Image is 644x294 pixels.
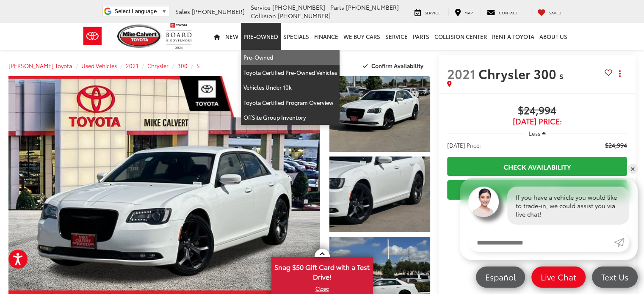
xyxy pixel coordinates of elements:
[329,157,430,232] a: Expand Photo 2
[432,23,489,50] a: Collision Center
[529,129,540,137] span: Less
[328,75,431,153] img: 2021 Chrysler 300 S
[605,141,627,149] span: $24,994
[241,23,281,50] a: Pre-Owned
[278,11,331,20] span: [PHONE_NUMBER]
[346,3,399,11] span: [PHONE_NUMBER]
[559,71,563,81] span: S
[281,23,312,50] a: Specials
[371,62,423,69] span: Confirm Availability
[481,8,524,16] a: Contact
[159,8,159,14] span: ​
[272,3,325,11] span: [PHONE_NUMBER]
[161,8,167,14] span: ▼
[507,187,629,225] div: If you have a vehicle you would like to trade-in, we could assist you via live chat!
[468,187,499,217] img: Agent profile photo
[410,23,432,50] a: Parts
[241,110,340,125] a: OffSite Group Inventory
[312,23,341,50] a: Finance
[592,267,638,288] a: Text Us
[476,267,525,288] a: Español
[223,23,241,50] a: New
[81,62,117,69] a: Used Vehicles
[341,23,383,50] a: WE BUY CARS
[499,10,518,15] span: Contact
[447,104,627,117] span: $24,994
[241,65,340,80] a: Toyota Certified Pre-Owned Vehicles
[328,156,431,233] img: 2021 Chrysler 300 S
[241,50,340,65] a: Pre-Owned
[531,267,586,288] a: Live Chat
[531,8,568,16] a: My Saved Vehicles
[272,258,372,284] span: Snag $50 Gift Card with a Test Drive!
[117,25,162,48] img: Mike Calvert Toyota
[619,70,620,77] span: dropdown dots
[425,10,440,15] span: Service
[468,233,614,252] input: Enter your message
[329,76,430,152] a: Expand Photo 1
[211,23,223,50] a: Home
[358,58,431,73] button: Confirm Availability
[481,272,520,282] span: Español
[489,23,537,50] a: Rent a Toyota
[525,126,550,141] button: Less
[478,64,559,82] span: Chrysler 300
[447,141,481,149] span: [DATE] Price:
[537,23,570,50] a: About Us
[447,117,627,126] span: [DATE] Price:
[447,64,475,82] span: 2021
[196,62,200,69] a: S
[448,8,479,16] a: Map
[612,66,627,81] button: Actions
[447,180,627,199] a: Instant Deal
[8,62,72,69] a: [PERSON_NAME] Toyota
[114,8,157,14] span: Select Language
[241,80,340,95] a: Vehicles Under 10k
[177,62,188,69] a: 300
[383,23,410,50] a: Service
[241,95,340,110] a: Toyota Certified Program Overview
[614,233,629,252] a: Submit
[597,272,633,282] span: Text Us
[192,7,245,16] span: [PHONE_NUMBER]
[447,157,627,176] a: Check Availability
[147,62,169,69] a: Chrysler
[175,7,190,16] span: Sales
[330,3,344,11] span: Parts
[549,10,561,15] span: Saved
[536,272,580,282] span: Live Chat
[77,22,108,50] img: Toyota
[114,8,167,14] a: Select Language​
[464,10,473,15] span: Map
[408,8,447,16] a: Service
[126,62,138,69] a: 2021
[251,3,271,11] span: Service
[251,11,276,20] span: Collision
